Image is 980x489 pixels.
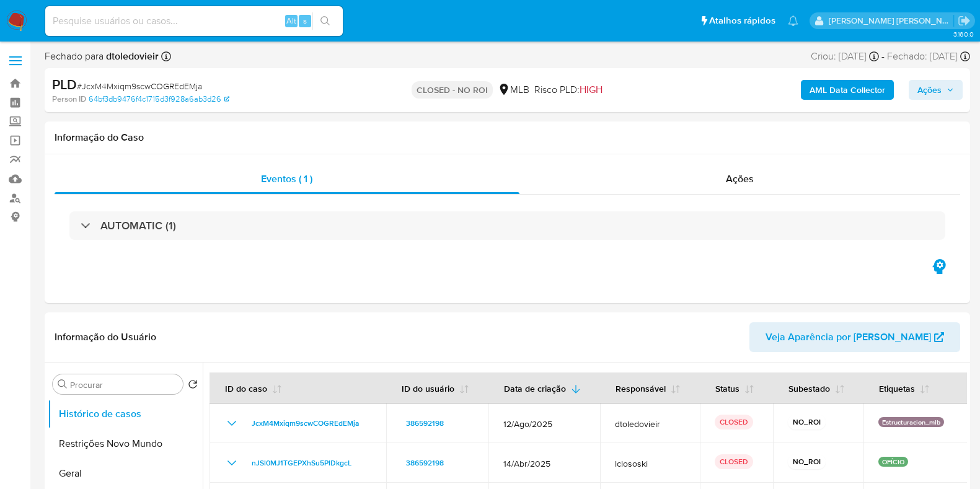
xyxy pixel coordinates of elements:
div: AUTOMATIC (1) [69,211,945,240]
button: Retornar ao pedido padrão [188,379,198,393]
span: Ações [726,172,754,186]
a: Sair [958,14,971,27]
p: CLOSED - NO ROI [412,81,493,99]
span: Ações [917,80,942,100]
input: Procurar [70,379,178,390]
div: Fechado: [DATE] [887,50,970,63]
button: Ações [909,80,963,100]
span: HIGH [580,82,603,97]
button: Procurar [58,379,68,389]
button: Restrições Novo Mundo [48,429,203,459]
span: Risco PLD: [534,83,603,97]
b: dtoledovieir [104,49,159,63]
a: Notificações [788,15,798,26]
h3: AUTOMATIC (1) [100,219,176,232]
button: search-icon [312,12,338,30]
h1: Informação do Caso [55,131,960,144]
button: Histórico de casos [48,399,203,429]
b: Person ID [52,94,86,105]
div: MLB [498,83,529,97]
span: Alt [286,15,296,27]
div: Criou: [DATE] [811,50,879,63]
span: Veja Aparência por [PERSON_NAME] [766,322,931,352]
a: 64bf3db9476f4c1715d3f928a6ab3d26 [89,94,229,105]
span: - [881,50,885,63]
button: Veja Aparência por [PERSON_NAME] [749,322,960,352]
b: AML Data Collector [810,80,885,100]
input: Pesquise usuários ou casos... [45,13,343,29]
button: Geral [48,459,203,488]
button: AML Data Collector [801,80,894,100]
span: Fechado para [45,50,159,63]
span: # JcxM4Mxiqm9scwCOGREdEMja [77,80,202,92]
span: s [303,15,307,27]
p: danilo.toledo@mercadolivre.com [829,15,954,27]
h1: Informação do Usuário [55,331,156,343]
span: Eventos ( 1 ) [261,172,312,186]
span: Atalhos rápidos [709,14,775,27]
b: PLD [52,74,77,94]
